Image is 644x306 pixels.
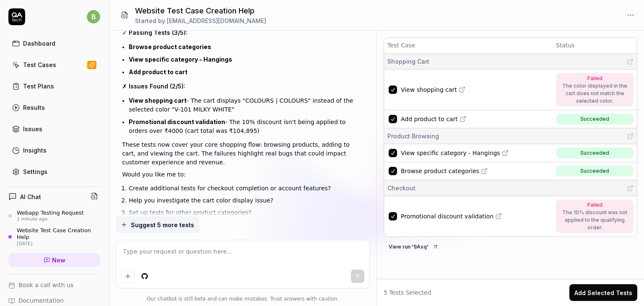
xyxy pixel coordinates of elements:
li: Help you investigate the cart color display issue? [129,194,364,207]
span: Suggest 5 more tests [131,220,194,229]
button: b [87,8,100,25]
div: Succeeded [580,149,609,157]
div: [DATE] [17,241,100,247]
div: Test Cases [23,60,56,69]
div: Succeeded [580,115,609,123]
span: 5 Tests Selected [384,288,431,297]
div: Settings [23,167,47,176]
div: Failed [560,75,629,82]
span: ✗ Issues Found (2/5): [122,83,185,90]
span: New [52,256,65,265]
a: View shopping cart [401,86,551,94]
span: [EMAIL_ADDRESS][DOMAIN_NAME] [167,17,266,24]
span: View specific category - Hangings [401,149,500,158]
div: Webapp Testing Request [17,210,84,216]
li: Set up tests for other product categories? [129,207,364,219]
th: Status [553,38,637,54]
button: View run '9Axq' [384,240,444,254]
a: Test Cases [8,57,100,73]
div: The 10% discount was not applied to the qualifying order. [560,209,629,231]
div: Started by [135,16,266,25]
p: These tests now cover your core shopping flow: browsing products, adding to cart, and viewing the... [122,140,364,167]
span: Documentation [18,296,64,305]
a: Settings [8,163,100,180]
a: Results [8,99,100,116]
button: Suggest 5 more tests [116,216,199,233]
th: Test Case [384,38,553,54]
a: Dashboard [8,35,100,52]
a: Add product to cart [129,68,187,75]
a: Test Plans [8,78,100,94]
a: View shopping cart [129,97,187,104]
div: 1 minute ago [17,216,84,222]
span: Browse product categories [401,167,479,176]
span: ✓ Passing Tests (3/5): [122,29,187,36]
div: Insights [23,146,47,155]
a: View specific category - Hangings [129,56,232,63]
h4: AI Chat [20,192,41,201]
li: - The 10% discount isn't being applied to orders over ₹4000 (cart total was ₹104,895) [129,116,364,137]
div: Our chatbot is still beta and can make mistakes. Trust answers with caution. [116,295,370,303]
a: Add product to cart [401,115,551,124]
a: Promotional discount validation [129,118,225,125]
a: View specific category - Hangings [401,149,551,158]
a: Insights [8,142,100,158]
a: Book a call with us [8,281,100,290]
span: Shopping Cart [387,57,429,66]
span: Promotional discount validation [401,212,493,221]
a: Browse product categories [401,167,551,176]
a: Browse product categories [129,43,211,50]
h1: Website Test Case Creation Help [135,5,266,16]
a: New [8,253,100,267]
div: Test Plans [23,82,54,91]
a: Documentation [8,296,100,305]
a: Webapp Testing Request1 minute ago [8,210,100,222]
p: Would you like me to: [122,170,364,179]
div: Dashboard [23,39,55,48]
button: Add attachment [121,270,135,283]
a: View run '9Axq' [384,242,444,250]
span: Add product to cart [401,115,458,124]
li: - The cart displays "COLOURS | COLOURS" instead of the selected color "V-101 MILKY WHITE" [129,94,364,116]
div: Results [23,103,45,112]
a: Promotional discount validation [401,212,551,221]
div: Website Test Case Creation Help [17,227,100,241]
div: Issues [23,124,42,133]
span: Book a call with us [18,281,73,290]
button: Add Selected Tests [569,284,637,301]
a: Issues [8,121,100,137]
span: Checkout [387,184,415,192]
span: Product Browsing [387,132,439,140]
li: Create additional tests for checkout completion or account features? [129,182,364,194]
div: The color displayed in the cart does not match the selected color. [560,82,629,105]
span: View shopping cart [401,86,457,94]
a: Website Test Case Creation Help[DATE] [8,227,100,246]
span: b [87,10,100,23]
div: Succeeded [580,167,609,175]
div: Failed [560,201,629,209]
